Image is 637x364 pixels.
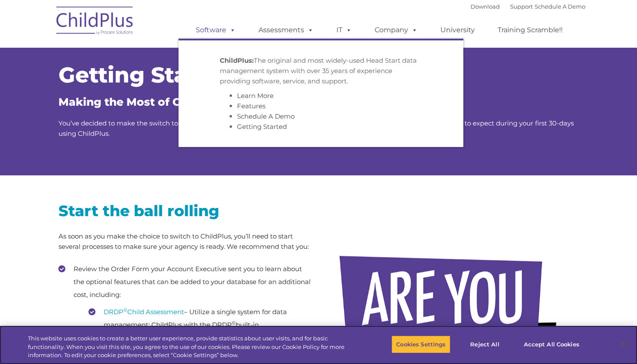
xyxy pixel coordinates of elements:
a: Download [471,3,500,10]
a: Assessments [250,21,322,39]
li: – Utilize a single system for data management: ChildPlus with the DRDP built-in. [89,306,312,331]
span: Getting Started [58,62,235,88]
a: Learn More [237,92,274,100]
button: Close [614,335,633,354]
h2: Start the ball rolling [58,201,312,220]
a: Features [237,102,265,110]
p: As soon as you make the choice to switch to ChildPlus, you’ll need to start several processes to ... [58,231,312,252]
font: | [471,3,585,10]
a: IT [328,21,360,39]
a: University [432,21,483,39]
a: Training Scramble!! [489,21,571,39]
button: Cookies Settings [391,335,450,353]
strong: ChildPlus: [220,56,254,64]
span: You’ve decided to make the switch to ChildPlus, but what’s the next step? This guide will provide... [58,119,574,138]
button: Reject All [458,335,511,353]
sup: © [232,320,236,326]
a: Getting Started [237,122,287,131]
a: Support [510,3,533,10]
div: This website uses cookies to create a better user experience, provide statistics about user visit... [28,334,351,360]
a: DRDP©Child Assessment [104,308,184,316]
p: The original and most widely-used Head Start data management system with over 35 years of experie... [220,55,422,86]
a: Schedule A Demo [535,3,585,10]
span: Making the Most of ChildPlus [58,95,226,108]
img: ChildPlus by Procare Solutions [52,0,138,43]
sup: © [123,307,127,313]
button: Accept All Cookies [519,335,584,353]
a: Software [187,21,244,39]
a: Schedule A Demo [237,112,295,120]
a: Company [366,21,426,39]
